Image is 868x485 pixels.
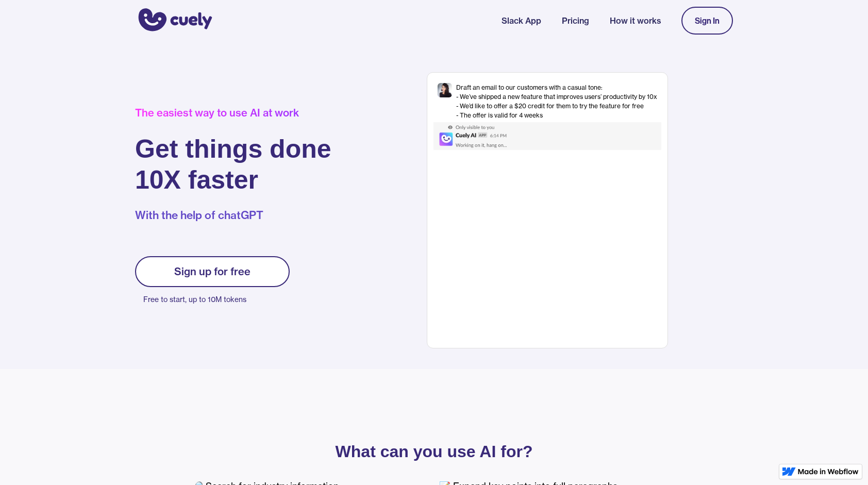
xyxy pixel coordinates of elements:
[135,107,331,119] div: The easiest way to use AI at work
[502,14,541,27] a: Slack App
[174,265,251,278] div: Sign up for free
[135,208,331,223] p: With the help of chatGPT
[135,256,290,287] a: Sign up for free
[135,2,212,40] a: home
[456,83,657,120] div: Draft an email to our customers with a casual tone: - We’ve shipped a new feature that improves u...
[798,469,859,475] img: Made in Webflow
[681,7,733,35] a: Sign In
[695,16,720,25] div: Sign In
[562,14,589,27] a: Pricing
[192,444,676,459] p: What can you use AI for?
[143,292,290,307] p: Free to start, up to 10M tokens
[610,14,661,27] a: How it works
[135,133,331,195] h1: Get things done 10X faster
